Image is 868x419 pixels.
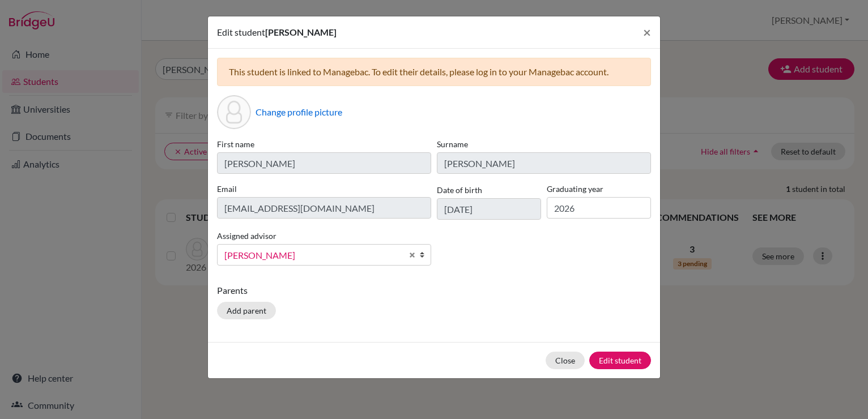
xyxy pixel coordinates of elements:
button: Close [546,352,585,369]
span: × [643,24,651,40]
label: Assigned advisor [217,230,276,242]
label: Date of birth [437,184,482,196]
label: Surname [437,138,651,150]
p: Parents [217,284,651,297]
span: Edit student [217,27,265,37]
span: [PERSON_NAME] [265,27,337,37]
label: Email [217,183,431,195]
button: Close [634,16,660,48]
label: First name [217,138,431,150]
input: dd/mm/yyyy [437,198,541,220]
button: Add parent [217,302,276,319]
button: Edit student [589,352,651,369]
div: This student is linked to Managebac. To edit their details, please log in to your Managebac account. [217,58,651,86]
label: Graduating year [547,183,651,195]
div: Profile picture [217,95,251,129]
span: [PERSON_NAME] [224,248,402,263]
